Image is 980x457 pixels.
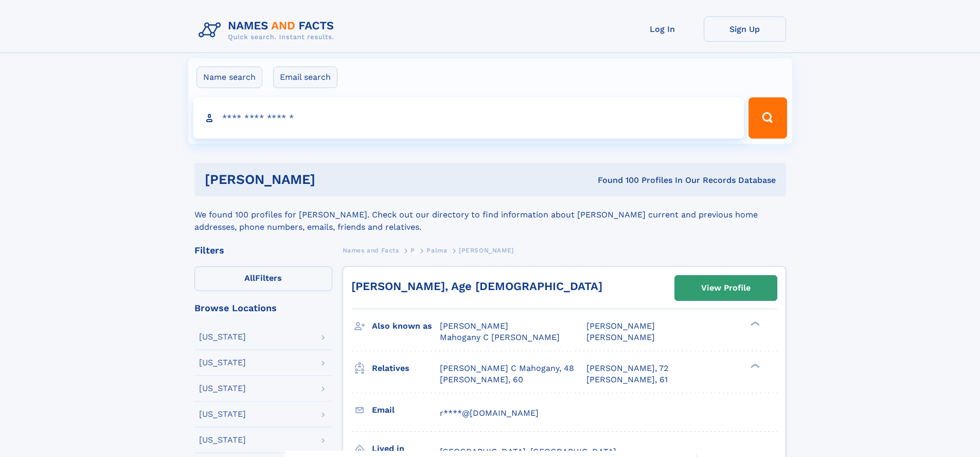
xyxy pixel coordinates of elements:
a: P [411,244,415,257]
a: [PERSON_NAME], 61 [586,374,668,385]
label: Email search [273,66,337,88]
img: Logo Names and Facts [194,16,343,44]
a: Palma [426,244,447,257]
label: Name search [197,66,262,88]
span: [GEOGRAPHIC_DATA], [GEOGRAPHIC_DATA] [440,447,616,456]
div: View Profile [701,276,751,300]
div: [US_STATE] [199,410,246,418]
a: [PERSON_NAME], 60 [440,374,523,385]
a: [PERSON_NAME], Age [DEMOGRAPHIC_DATA] [351,280,602,293]
label: Filters [194,266,332,291]
span: [PERSON_NAME] [586,321,655,331]
a: [PERSON_NAME] C Mahogany, 48 [440,363,574,374]
div: [US_STATE] [199,333,246,341]
span: [PERSON_NAME] [459,247,514,254]
span: P [411,247,415,254]
button: Search Button [749,97,787,139]
span: Mahogany C [PERSON_NAME] [440,332,560,342]
h3: Also known as [372,317,440,335]
a: [PERSON_NAME], 72 [586,363,668,374]
div: We found 100 profiles for [PERSON_NAME]. Check out our directory to find information about [PERSO... [194,196,786,233]
div: Found 100 Profiles In Our Records Database [456,175,776,186]
span: Palma [426,247,447,254]
input: search input [193,97,744,139]
div: [US_STATE] [199,384,246,393]
span: All [244,273,255,283]
div: ❯ [748,320,760,327]
span: [PERSON_NAME] [440,321,508,331]
div: Filters [194,246,332,255]
a: Names and Facts [343,244,399,257]
span: [PERSON_NAME] [586,332,655,342]
a: View Profile [675,276,777,300]
div: ❯ [748,362,760,369]
div: Browse Locations [194,303,332,313]
h1: [PERSON_NAME] [205,173,457,186]
a: Sign Up [704,16,786,42]
h3: Email [372,401,440,419]
a: Log In [621,16,704,42]
div: [US_STATE] [199,359,246,367]
h3: Relatives [372,360,440,377]
div: [US_STATE] [199,436,246,444]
